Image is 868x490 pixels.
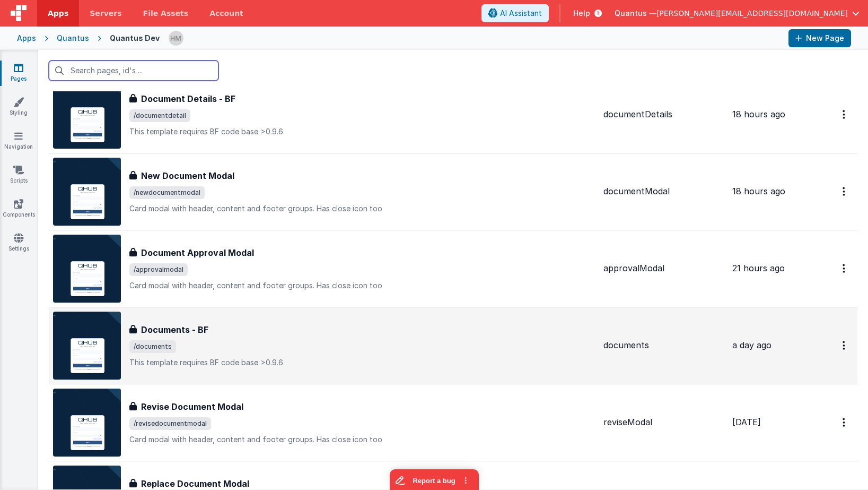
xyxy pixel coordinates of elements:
span: Apps [48,8,68,19]
button: New Page [788,29,851,47]
span: /newdocumentmodal [129,186,205,199]
h3: New Document Modal [141,169,234,182]
p: Card modal with header, content and footer groups. Has close icon too [129,434,595,445]
button: Options [836,334,853,356]
button: AI Assistant [481,4,549,22]
h3: Replace Document Modal [141,477,249,490]
span: /documents [129,340,176,353]
span: /documentdetail [129,109,190,122]
span: [DATE] [732,417,761,427]
button: Options [836,104,853,125]
button: Options [836,411,853,433]
h3: Document Details - BF [141,92,235,105]
h3: Revise Document Modal [141,400,243,413]
span: Quantus — [615,8,656,19]
p: This template requires BF code base >0.9.6 [129,357,595,368]
span: 18 hours ago [732,109,785,119]
span: /approvalmodal [129,263,188,276]
div: approvalModal [603,262,724,274]
p: Card modal with header, content and footer groups. Has close icon too [129,203,595,214]
h3: Documents - BF [141,323,208,336]
button: Options [836,257,853,279]
span: a day ago [732,340,771,350]
div: documentDetails [603,108,724,121]
p: This template requires BF code base >0.9.6 [129,126,595,137]
span: Servers [90,8,121,19]
button: Options [836,180,853,202]
span: [PERSON_NAME][EMAIL_ADDRESS][DOMAIN_NAME] [656,8,848,19]
span: AI Assistant [500,8,542,19]
div: Quantus [57,33,89,44]
div: Apps [17,33,36,44]
input: Search pages, id's ... [49,61,218,81]
div: documents [603,339,724,351]
span: 18 hours ago [732,186,785,196]
button: Quantus — [PERSON_NAME][EMAIL_ADDRESS][DOMAIN_NAME] [615,8,860,19]
span: 21 hours ago [732,263,785,273]
span: Help [573,8,590,19]
span: File Assets [143,8,189,19]
div: reviseModal [603,416,724,428]
h3: Document Approval Modal [141,246,254,259]
img: 1b65a3e5e498230d1b9478315fee565b [169,31,183,46]
div: documentModal [603,185,724,197]
p: Card modal with header, content and footer groups. Has close icon too [129,280,595,291]
span: /revisedocumentmodal [129,417,211,430]
div: Quantus Dev [110,33,160,44]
